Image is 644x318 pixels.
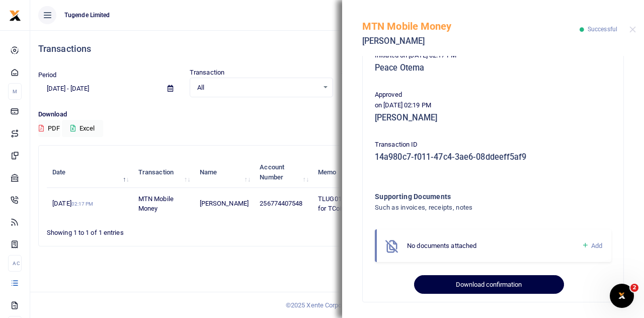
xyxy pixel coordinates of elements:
span: All [197,83,318,93]
h4: Transactions [38,43,636,54]
h4: Supporting Documents [375,191,571,202]
p: Download [38,109,636,120]
label: Status [341,68,360,78]
h4: Such as invoices, receipts, notes [375,202,571,213]
span: Add [591,242,602,249]
button: PDF [38,120,60,137]
button: Excel [62,120,103,137]
span: Successful [588,26,617,33]
a: logo-small logo-large logo-large [9,11,21,19]
a: Add [582,240,602,251]
h5: MTN Mobile Money [362,20,580,32]
label: Period [38,70,57,80]
span: 256774407548 [260,200,302,207]
label: Transaction [190,68,224,78]
span: Tugende Limited [60,11,114,20]
li: Ac [8,255,22,272]
p: Approved [375,90,611,100]
small: 02:17 PM [71,201,94,207]
p: Transaction ID [375,140,611,150]
span: No documents attached [407,242,476,249]
th: Transaction: activate to sort column ascending [133,157,194,188]
div: Showing 1 to 1 of 1 entries [47,222,285,238]
th: Account Number: activate to sort column ascending [254,157,312,188]
span: MTN Mobile Money [138,195,174,213]
button: Download confirmation [414,275,563,294]
li: M [8,83,22,100]
th: Memo: activate to sort column ascending [312,157,409,188]
span: [DATE] [52,200,93,207]
button: Close [629,26,636,33]
h5: 14a980c7-f011-47c4-3ae6-08ddeeff5af9 [375,152,611,162]
h5: [PERSON_NAME] [362,36,580,46]
p: on [DATE] 02:19 PM [375,100,611,111]
iframe: Intercom live chat [610,284,634,308]
th: Name: activate to sort column ascending [194,157,254,188]
h5: Peace Otema [375,63,611,73]
input: select period [38,80,159,97]
h5: [PERSON_NAME] [375,113,611,123]
span: [PERSON_NAME] [200,200,249,207]
span: 2 [630,284,638,292]
th: Date: activate to sort column descending [47,157,133,188]
span: TLUG017042 Compensation for TCoins [318,195,399,213]
p: Initiated on [DATE] 02:17 PM [375,50,611,61]
img: logo-small [9,10,21,22]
